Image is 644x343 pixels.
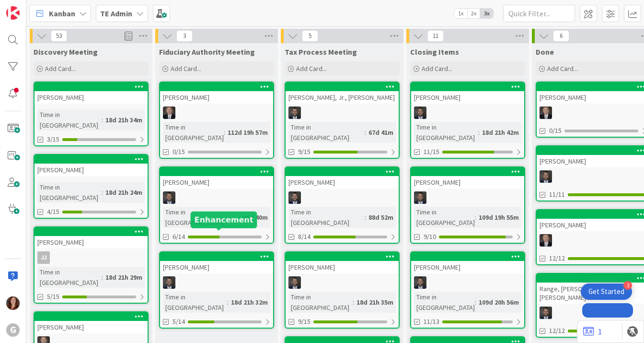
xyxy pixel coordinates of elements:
span: Fiduciary Authority Meeting [159,47,255,57]
div: [PERSON_NAME] [160,261,273,273]
span: 6/14 [172,232,185,242]
span: 11/11 [549,189,565,200]
div: [PERSON_NAME], Jr., [PERSON_NAME] [286,83,399,104]
div: 18d 21h 42m [480,127,521,138]
div: Time in [GEOGRAPHIC_DATA] [37,109,102,130]
div: 18d 21h 34m [103,115,145,125]
div: Time in [GEOGRAPHIC_DATA] [414,207,475,228]
img: JW [288,106,301,119]
span: 12/12 [549,253,565,263]
div: 67d 41m [366,127,396,138]
span: 11/13 [424,317,439,327]
span: : [102,187,103,198]
div: 88d 52m [366,212,396,223]
img: Visit kanbanzone.com [6,6,20,20]
span: : [224,127,225,138]
div: JW [411,191,524,204]
img: JW [540,170,552,183]
span: Add Card... [547,64,578,73]
span: 5/15 [47,292,59,302]
span: : [102,115,103,125]
div: 112d 19h 57m [225,127,270,138]
img: BG [163,106,175,119]
span: Done [536,47,554,57]
img: BG [540,106,552,119]
div: [PERSON_NAME] [160,83,273,104]
div: [PERSON_NAME] [286,261,399,273]
div: 109d 19h 55m [476,212,521,223]
div: [PERSON_NAME] [34,91,148,104]
span: : [478,127,480,138]
div: [PERSON_NAME] [411,91,524,104]
img: CA [6,296,20,310]
img: JW [414,106,426,119]
span: 9/15 [298,317,310,327]
div: [PERSON_NAME] [411,252,524,273]
div: [PERSON_NAME] [34,321,148,333]
div: [PERSON_NAME] [160,252,273,273]
span: Add Card... [45,64,76,73]
div: Time in [GEOGRAPHIC_DATA] [288,122,365,143]
span: 11/15 [424,147,439,157]
div: G [6,323,20,337]
span: 3 [176,30,193,42]
span: Closing Items [410,47,459,57]
span: 3/15 [47,134,59,144]
div: [PERSON_NAME] [34,312,148,333]
div: JW [286,276,399,289]
span: Discovery Meeting [34,47,98,57]
div: BG [160,106,273,119]
div: Time in [GEOGRAPHIC_DATA] [414,292,475,313]
div: 3 [623,281,632,290]
span: 0/15 [549,126,562,136]
span: Add Card... [171,64,201,73]
span: 9/15 [298,147,310,157]
span: 0/15 [172,147,185,157]
div: [PERSON_NAME] [34,227,148,248]
span: 9/10 [424,232,436,242]
div: Time in [GEOGRAPHIC_DATA] [37,267,102,288]
div: JJ [37,251,50,264]
img: JW [163,191,175,204]
div: Time in [GEOGRAPHIC_DATA] [414,122,478,143]
div: 18d 21h 29m [103,272,145,283]
div: JJ [34,251,148,264]
div: JW [411,276,524,289]
span: 1x [454,9,467,18]
div: Time in [GEOGRAPHIC_DATA] [37,182,102,203]
div: [PERSON_NAME] [34,83,148,104]
input: Quick Filter... [503,5,575,22]
div: Time in [GEOGRAPHIC_DATA] [288,292,353,313]
span: : [475,297,476,308]
span: Add Card... [422,64,452,73]
div: JW [160,191,273,204]
span: 2x [467,9,480,18]
div: JW [286,191,399,204]
img: JW [414,276,426,289]
div: 109d 20h 56m [476,297,521,308]
div: [PERSON_NAME] [34,236,148,248]
div: [PERSON_NAME] [160,176,273,189]
img: JW [540,307,552,319]
span: 8/14 [298,232,310,242]
div: [PERSON_NAME] [160,91,273,104]
div: 18d 21h 24m [103,187,145,198]
img: JW [288,276,301,289]
div: [PERSON_NAME] [286,252,399,273]
span: 3x [480,9,493,18]
span: : [102,272,103,283]
h5: Enhancement [195,215,253,225]
div: [PERSON_NAME], Jr., [PERSON_NAME] [286,91,399,104]
div: JW [160,276,273,289]
span: 5/14 [172,317,185,327]
span: : [353,297,354,308]
div: Time in [GEOGRAPHIC_DATA] [163,292,227,313]
span: : [227,297,229,308]
div: JW [411,106,524,119]
div: [PERSON_NAME] [411,167,524,189]
span: : [365,212,366,223]
div: 18d 21h 35m [354,297,396,308]
span: 5 [302,30,318,42]
img: JW [288,191,301,204]
div: [PERSON_NAME] [34,164,148,176]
